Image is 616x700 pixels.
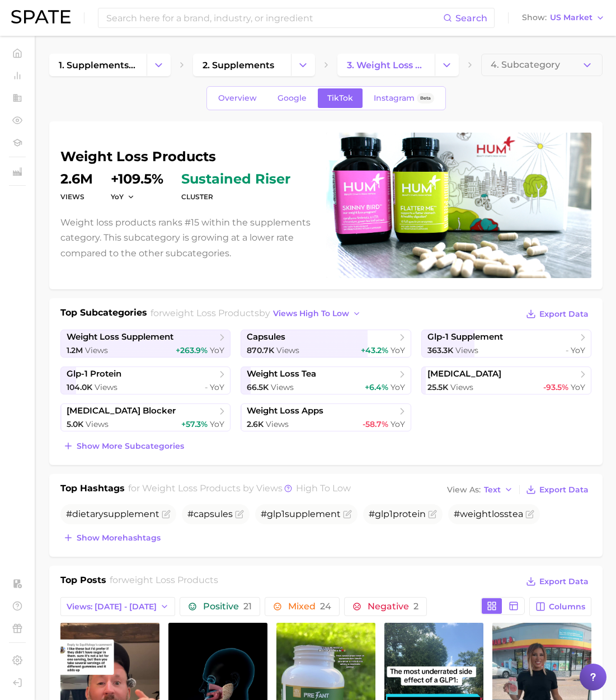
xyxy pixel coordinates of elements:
span: Views [276,345,299,355]
dt: Views [60,190,93,204]
button: Views: [DATE] - [DATE] [60,597,175,616]
span: loss [492,509,509,519]
span: YoY [571,382,585,392]
span: Export Data [539,485,589,495]
span: +57.3% [181,419,208,429]
span: capsules [247,332,285,342]
button: Export Data [523,574,591,589]
span: #glp1protein [369,509,426,519]
span: 104.0k [67,382,92,392]
span: sustained riser [181,172,290,186]
span: Views [450,382,473,392]
a: [MEDICAL_DATA] blocker5.0k Views+57.3% YoY [60,403,231,431]
span: views high to low [273,309,349,318]
a: Log out. Currently logged in with e-mail yumi.toki@spate.nyc. [9,674,26,691]
span: -58.7% [363,419,388,429]
span: weight loss supplement [67,332,173,342]
span: 21 [243,601,252,612]
span: Show [522,15,547,21]
button: 4. Subcategory [481,54,603,76]
span: US Market [550,15,593,21]
span: YoY [391,345,405,355]
button: Export Data [523,306,591,322]
button: Show morehashtags [60,530,163,546]
span: 2 [413,601,418,612]
span: Views [266,419,289,429]
span: Export Data [539,577,589,586]
button: Show more subcategories [60,438,187,454]
span: 363.3k [427,345,453,355]
span: Views [95,382,117,392]
a: 2. supplements [193,54,290,76]
span: 870.7k [247,345,274,355]
button: Flag as miscategorized or irrelevant [525,510,534,519]
h1: Top Posts [60,574,106,590]
span: YoY [391,419,405,429]
span: Overview [218,93,257,103]
button: Change Category [291,54,315,76]
span: Views [86,419,109,429]
span: -93.5% [543,382,568,392]
button: Flag as miscategorized or irrelevant [162,510,171,519]
span: Beta [420,93,431,103]
span: weight [460,509,492,519]
span: #capsules [187,509,233,519]
span: Instagram [374,93,415,103]
img: SPATE [11,10,70,24]
span: TikTok [327,93,353,103]
span: high to low [296,483,351,494]
span: Text [484,487,501,493]
span: # tea [454,509,523,519]
span: 5.0k [67,419,83,429]
dt: cluster [181,190,290,204]
a: Google [268,88,316,108]
dd: 2.6m [60,172,93,186]
span: weight loss products [121,575,218,585]
span: YoY [210,419,224,429]
input: Search here for a brand, industry, or ingredient [105,8,443,27]
span: Views: [DATE] - [DATE] [67,602,157,612]
button: views high to low [270,306,364,321]
span: 66.5k [247,382,269,392]
a: [MEDICAL_DATA]25.5k Views-93.5% YoY [421,367,591,394]
a: 1. supplements & ingestibles [49,54,147,76]
span: Views [85,345,108,355]
span: +263.9% [176,345,208,355]
span: - [566,345,568,355]
span: [MEDICAL_DATA] [427,369,501,379]
span: for by [151,308,364,318]
span: #glp1supplement [261,509,341,519]
a: capsules870.7k Views+43.2% YoY [241,330,411,358]
button: Change Category [435,54,459,76]
button: YoY [111,192,135,201]
span: Export Data [539,309,589,319]
button: Columns [529,597,591,616]
button: Export Data [523,482,591,497]
span: YoY [210,382,224,392]
a: TikTok [318,88,363,108]
span: - [205,382,208,392]
span: 25.5k [427,382,448,392]
span: weight loss tea [247,369,316,379]
h1: Top Subcategories [60,306,147,323]
span: Positive [203,602,252,611]
span: 2.6k [247,419,264,429]
span: Show more subcategories [77,441,184,451]
span: weight loss apps [247,406,323,416]
span: View As [447,487,481,493]
span: +43.2% [361,345,388,355]
span: #dietarysupplement [66,509,159,519]
span: YoY [111,192,124,201]
span: 1.2m [67,345,83,355]
span: Columns [549,602,585,612]
a: Overview [209,88,266,108]
a: weight loss apps2.6k Views-58.7% YoY [241,403,411,431]
h2: for [110,574,218,590]
a: glp-1 protein104.0k Views- YoY [60,367,231,394]
span: glp-1 supplement [427,332,503,342]
span: YoY [210,345,224,355]
h1: Top Hashtags [60,482,125,497]
span: [MEDICAL_DATA] blocker [67,406,176,416]
span: +6.4% [365,382,388,392]
span: Search [455,13,487,24]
